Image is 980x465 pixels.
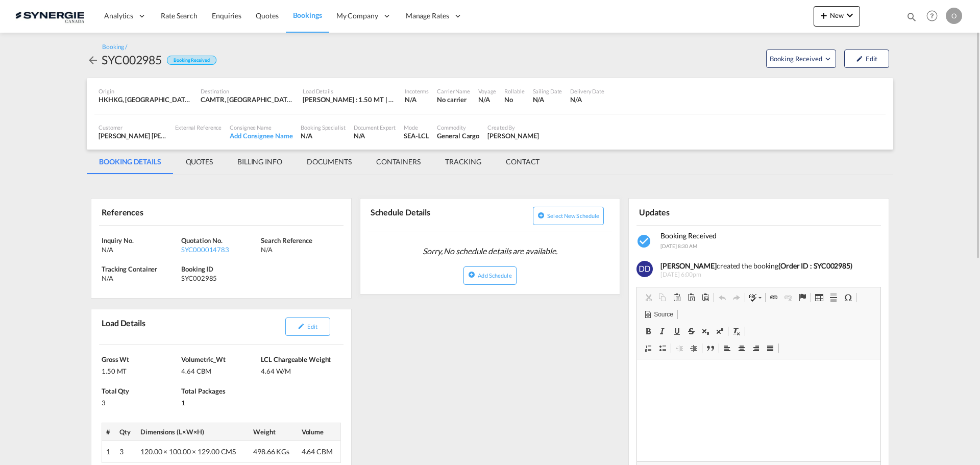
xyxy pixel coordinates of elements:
[102,236,134,244] span: Inquiry No.
[99,313,150,340] div: Load Details
[301,131,345,140] div: N/A
[102,423,116,441] th: #
[570,87,604,95] div: Delivery Date
[102,43,127,52] div: Booking /
[230,131,292,140] div: Add Consignee Name
[672,341,687,355] a: Decrease Indent
[433,150,494,174] md-tab-item: TRACKING
[104,11,133,21] span: Analytics
[437,131,479,140] div: General Cargo
[212,11,241,20] span: Enquiries
[102,265,157,273] span: Tracking Container
[749,341,763,355] a: Align Right
[687,341,701,355] a: Increase Indent
[923,7,946,26] div: Help
[537,212,545,219] md-icon: icon-plus-circle
[533,207,604,225] button: icon-plus-circleSelect new schedule
[715,291,729,304] a: Undo (Ctrl+Z)
[115,441,136,463] td: 3
[767,291,781,304] a: Link (Ctrl+K)
[175,124,222,131] div: External Reference
[763,341,777,355] a: Justify
[729,291,744,304] a: Redo (Ctrl+Y)
[99,124,167,131] div: Customer
[795,291,810,304] a: Anchor
[102,396,179,407] div: 3
[102,274,179,283] div: N/A
[336,11,378,21] span: My Company
[404,131,429,140] div: SEA-LCL
[698,325,713,338] a: Subscript
[368,203,488,228] div: Schedule Details
[102,245,179,254] div: N/A
[437,95,470,104] div: No carrier
[99,203,219,221] div: References
[729,325,744,338] a: Remove Format
[181,274,258,283] div: SYC002985
[87,54,99,66] md-icon: icon-arrow-left
[261,245,338,254] div: N/A
[841,291,855,304] a: Insert Special Character
[660,261,717,270] b: [PERSON_NAME]
[636,261,653,277] img: 0FyYMAAAABklEQVQDANZMU4i+KPwKAAAAAElFTkSuQmCC
[570,95,604,104] div: N/A
[256,11,278,20] span: Quotes
[684,325,698,338] a: Strike Through
[261,236,312,244] span: Search Reference
[637,359,880,461] iframe: Editor, editor2
[302,447,333,456] span: 4.64 CBM
[285,317,330,336] button: icon-pencilEdit
[295,150,364,174] md-tab-item: DOCUMENTS
[655,325,670,338] a: Italic (Ctrl+I)
[660,271,873,279] span: [DATE] 6:00pm
[533,95,562,104] div: N/A
[293,11,322,19] span: Bookings
[201,87,295,95] div: Destination
[249,423,298,441] th: Weight
[15,5,84,28] img: 1f56c880d42311ef80fc7dca854c8e59.png
[364,150,433,174] md-tab-item: CONTAINERS
[778,261,852,270] b: (Order ID : SYC002985)
[115,423,136,441] th: Qty
[161,11,198,20] span: Rate Search
[307,323,317,330] span: Edit
[140,447,236,456] span: 120.00 × 100.00 × 129.00 CMS
[636,203,756,221] div: Updates
[746,291,764,304] a: Spell Check As You Type
[181,355,226,363] span: Volumetric_Wt
[468,271,475,278] md-icon: icon-plus-circle
[734,341,749,355] a: Centre
[494,150,552,174] md-tab-item: CONTACT
[781,291,795,304] a: Unlink
[487,131,539,140] div: Daniel Dico
[703,341,718,355] a: Block Quote
[102,364,179,376] div: 1.50 MT
[698,291,713,304] a: Paste from Word
[641,341,655,355] a: Insert/Remove Numbered List
[102,387,129,395] span: Total Qty
[301,124,345,131] div: Booking Specialist
[946,8,962,24] div: O
[655,291,670,304] a: Copy (Ctrl+C)
[652,310,673,319] span: Source
[660,243,697,249] span: [DATE] 8:30 AM
[478,87,496,95] div: Voyage
[906,11,917,22] md-icon: icon-magnify
[923,7,941,25] span: Help
[641,325,655,338] a: Bold (Ctrl+B)
[419,241,561,261] span: Sorry, No schedule details are available.
[405,95,416,104] div: N/A
[99,95,192,104] div: HKHKG, Hong Kong, Hong Kong, Greater China & Far East Asia, Asia Pacific
[818,11,856,19] span: New
[298,423,341,441] th: Volume
[906,11,917,27] div: icon-magnify
[660,231,717,240] span: Booking Received
[641,308,676,321] a: Source
[303,95,397,104] div: [PERSON_NAME] : 1.50 MT | Volumetric Wt : 4.64 CBM | Chargeable Wt : 4.64 W/M
[818,9,830,21] md-icon: icon-plus 400-fg
[504,95,524,104] div: No
[856,55,863,62] md-icon: icon-pencil
[670,325,684,338] a: Underline (Ctrl+U)
[181,265,213,273] span: Booking ID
